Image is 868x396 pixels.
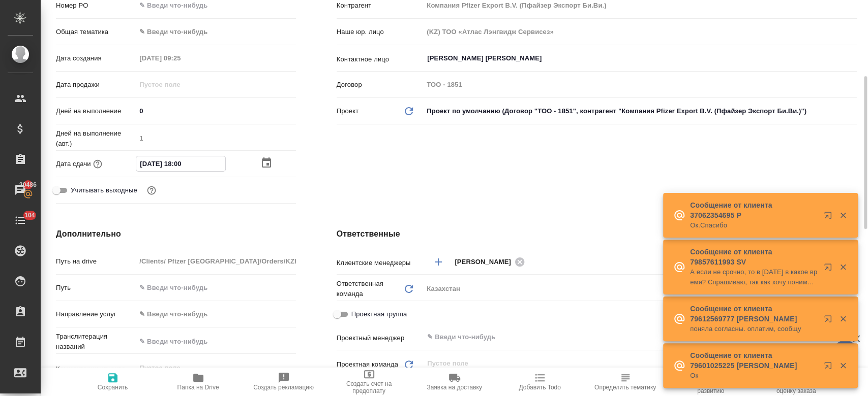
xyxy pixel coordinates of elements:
[337,228,857,240] h4: Ответственные
[71,185,137,195] span: Учитывать выходные
[423,77,857,92] input: Пустое поле
[337,106,359,116] p: Проект
[18,210,41,220] span: 104
[690,220,817,230] p: Ок.Спасибо
[56,283,136,293] p: Путь
[690,200,817,220] p: Сообщение от клиента 37062354695 P
[426,250,451,274] button: Добавить менеджера
[690,371,817,381] p: Ок
[56,228,296,240] h4: Дополнительно
[333,380,406,394] span: Создать счет на предоплату
[139,27,283,37] div: ✎ Введи что-нибудь
[136,156,225,171] input: ✎ Введи что-нибудь
[3,208,38,233] a: 104
[519,384,560,391] span: Добавить Todo
[70,368,156,396] button: Сохранить
[56,309,136,319] p: Направление услуг
[832,314,853,323] button: Закрыть
[136,77,225,92] input: Пустое поле
[818,257,842,281] button: Открыть в новой вкладке
[337,258,424,268] p: Клиентские менеджеры
[455,257,517,267] span: [PERSON_NAME]
[423,280,857,298] div: Казахстан
[56,80,136,90] p: Дата продажи
[56,53,136,63] p: Дата создания
[832,361,853,370] button: Закрыть
[337,54,424,64] p: Контактное лицо
[98,384,128,391] span: Сохранить
[832,211,853,220] button: Закрыть
[690,267,817,287] p: А если не срочно, то в [DATE] в какое время? Спрашиваю, так как хочу понимать, получится ли у меня
[56,1,136,11] p: Номер PO
[136,104,295,118] input: ✎ Введи что-нибудь
[594,384,656,391] span: Определить тематику
[136,23,295,41] div: ✎ Введи что-нибудь
[253,384,314,391] span: Создать рекламацию
[139,309,283,319] div: ✎ Введи что-нибудь
[136,306,295,323] div: ✎ Введи что-нибудь
[690,350,817,371] p: Сообщение от клиента 79601025225 [PERSON_NAME]
[3,177,38,203] a: 20486
[56,332,136,352] p: Транслитерация названий
[851,57,853,59] button: Open
[832,262,853,272] button: Закрыть
[56,106,136,116] p: Дней на выполнение
[690,324,817,334] p: поняла согласны. оплатим, сообщу
[497,368,583,396] button: Добавить Todo
[423,24,857,39] input: Пустое поле
[818,309,842,333] button: Открыть в новой вкладке
[177,384,219,391] span: Папка на Drive
[423,103,857,120] div: Проект по умолчанию (Договор "ТОО - 1851", контрагент "Компания Pfizer Export B.V. (Пфайзер Экспо...
[337,333,424,343] p: Проектный менеджер
[337,1,424,11] p: Контрагент
[13,180,43,190] span: 20486
[583,368,668,396] button: Определить тематику
[412,368,497,396] button: Заявка на доставку
[427,384,482,391] span: Заявка на доставку
[337,279,403,299] p: Ответственная команда
[136,280,295,295] input: ✎ Введи что-нибудь
[91,157,104,171] button: Если добавить услуги и заполнить их объемом, то дата рассчитается автоматически
[426,357,833,370] input: Пустое поле
[690,304,817,324] p: Сообщение от клиента 79612569777 [PERSON_NAME]
[136,254,295,269] input: Пустое поле
[326,368,412,396] button: Создать счет на предоплату
[136,131,295,146] input: Пустое поле
[351,309,407,319] span: Проектная группа
[818,205,842,229] button: Открыть в новой вкладке
[136,334,295,349] input: ✎ Введи что-нибудь
[241,368,326,396] button: Создать рекламацию
[818,355,842,380] button: Открыть в новой вкладке
[56,159,91,169] p: Дата сдачи
[56,128,136,149] p: Дней на выполнение (авт.)
[156,368,241,396] button: Папка на Drive
[136,51,225,65] input: Пустое поле
[337,27,424,37] p: Наше юр. лицо
[56,27,136,37] p: Общая тематика
[337,80,424,90] p: Договор
[56,364,136,374] p: Комментарии клиента
[426,331,820,343] input: ✎ Введи что-нибудь
[455,255,528,268] div: [PERSON_NAME]
[337,359,398,370] p: Проектная команда
[56,256,136,267] p: Путь на drive
[690,247,817,267] p: Сообщение от клиента 79857611993 SV
[145,184,158,197] button: Выбери, если сб и вс нужно считать рабочими днями для выполнения заказа.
